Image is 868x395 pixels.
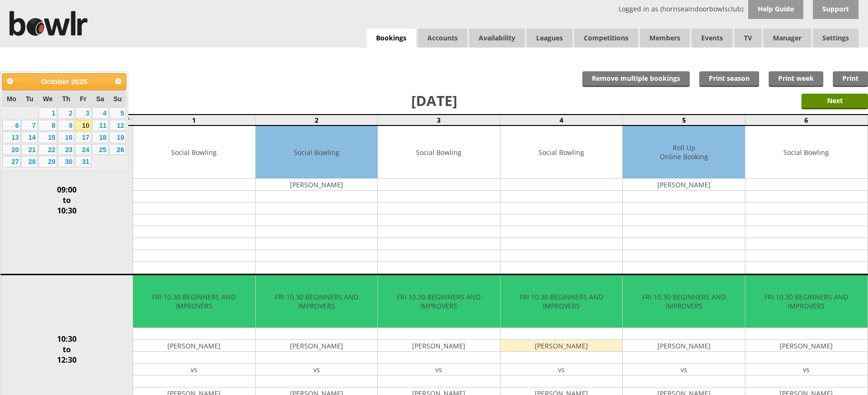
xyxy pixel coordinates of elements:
[623,126,745,179] td: Roll Up Online Booking
[366,29,416,48] a: Bookings
[256,275,378,328] td: FRI 10.30 BEGINNERS AND IMPROVERS
[255,115,378,125] td: 2
[527,29,572,48] a: Leagues
[109,144,126,155] a: 26
[58,144,74,155] a: 23
[501,364,623,376] td: vs
[75,107,91,119] a: 3
[623,275,745,328] td: FRI 10.30 BEGINNERS AND IMPROVERS
[256,364,378,376] td: vs
[378,340,500,352] td: [PERSON_NAME]
[574,29,638,48] a: Competitions
[92,120,108,131] a: 11
[2,156,20,167] a: 27
[2,144,20,155] a: 20
[58,107,74,119] a: 2
[21,132,38,143] a: 14
[21,120,38,131] a: 7
[39,156,57,167] a: 29
[133,126,255,179] td: Social Bowling
[96,95,104,103] span: Saturday
[113,95,122,103] span: Sunday
[92,107,108,119] a: 4
[58,132,74,143] a: 16
[75,132,91,143] a: 17
[699,71,759,87] a: Print season
[133,115,256,125] td: 1
[378,126,500,179] td: Social Bowling
[378,115,501,125] td: 3
[745,115,868,125] td: 6
[745,340,868,352] td: [PERSON_NAME]
[133,340,255,352] td: [PERSON_NAME]
[623,340,745,352] td: [PERSON_NAME]
[109,132,126,143] a: 19
[115,77,122,85] span: Next
[109,107,126,119] a: 5
[58,120,74,131] a: 9
[582,71,690,87] input: Remove multiple bookings
[418,29,467,48] span: Accounts
[734,29,762,48] span: TV
[833,71,868,87] a: Print
[501,275,623,328] td: FRI 10.30 BEGINNERS AND IMPROVERS
[62,95,70,103] span: Thursday
[109,120,126,131] a: 12
[640,29,690,48] span: Members
[745,126,868,179] td: Social Bowling
[26,95,33,103] span: Tuesday
[3,75,17,88] a: Prev
[256,340,378,352] td: [PERSON_NAME]
[623,179,745,191] td: [PERSON_NAME]
[256,126,378,179] td: Social Bowling
[39,120,57,131] a: 8
[80,95,87,103] span: Friday
[21,156,38,167] a: 28
[378,275,500,328] td: FRI 10.30 BEGINNERS AND IMPROVERS
[623,115,745,125] td: 5
[41,77,69,86] span: October
[256,179,378,191] td: [PERSON_NAME]
[500,115,623,125] td: 4
[692,29,733,48] a: Events
[21,144,38,155] a: 21
[92,132,108,143] a: 18
[763,29,811,48] span: Manager
[133,364,255,376] td: vs
[39,144,57,155] a: 22
[6,77,14,85] span: Prev
[745,275,868,328] td: FRI 10.30 BEGINNERS AND IMPROVERS
[75,144,91,155] a: 24
[378,364,500,376] td: vs
[7,95,16,103] span: Monday
[133,275,255,328] td: FRI 10.30 BEGINNERS AND IMPROVERS
[501,340,623,352] td: [PERSON_NAME]
[66,115,89,123] div: [DATE]
[92,144,108,155] a: 25
[745,364,868,376] td: vs
[39,107,57,119] a: 1
[623,364,745,376] td: vs
[112,75,125,88] a: Next
[43,95,53,103] span: Wednesday
[0,125,133,275] td: 09:00 to 10:30
[2,120,20,131] a: 6
[769,71,823,87] a: Print week
[71,77,87,86] span: 2025
[2,132,20,143] a: 13
[75,156,91,167] a: 31
[58,156,74,167] a: 30
[813,29,858,48] span: Settings
[501,126,623,179] td: Social Bowling
[39,132,57,143] a: 15
[469,29,525,48] a: Availability
[801,94,868,109] input: Next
